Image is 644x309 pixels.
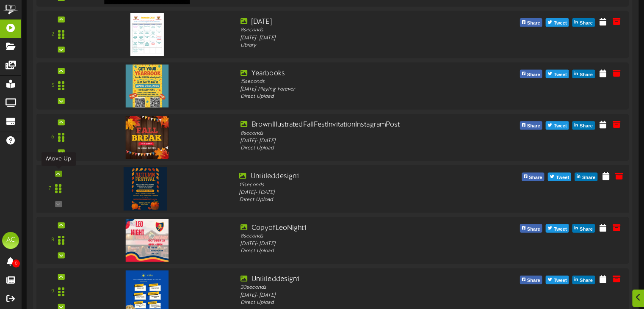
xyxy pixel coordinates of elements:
div: AC [2,232,19,249]
span: Tweet [554,173,571,182]
button: Share [572,69,595,78]
img: 3061b8cf-6461-494e-ae16-11a4acedf480.jpg [124,167,167,210]
span: Share [580,173,597,182]
button: Tweet [546,224,569,232]
span: Tweet [552,70,569,79]
button: Share [572,18,595,27]
div: [DATE] [240,17,475,27]
div: 6 [51,133,54,141]
button: Share [520,224,542,232]
button: Tweet [546,69,569,78]
div: Untitleddesign1 [239,171,475,181]
div: Direct Upload [240,299,475,306]
img: 346df128-b711-4a11-a8b2-2bf668c12e2c.png [126,64,169,107]
span: Share [525,70,542,79]
span: Share [578,70,594,79]
div: CopyofLeoNight1 [240,223,475,233]
div: Direct Upload [240,247,475,254]
img: c43f2d44-4f79-486f-a8e2-13b3cabc2bb2.png [126,116,169,158]
div: 15 seconds [239,181,475,189]
span: Tweet [552,19,569,28]
button: Share [520,69,542,78]
div: Direct Upload [239,196,475,204]
div: 8 seconds [240,233,475,240]
div: Direct Upload [240,144,475,152]
button: Tweet [546,121,569,130]
div: 9 [51,288,54,295]
span: Share [527,173,544,182]
div: 8 seconds [240,27,475,34]
span: Share [525,224,542,234]
span: Share [525,121,542,131]
button: Tweet [546,275,569,284]
div: Library [240,41,475,49]
span: Share [578,121,594,131]
span: Share [578,224,594,234]
span: 0 [12,259,20,268]
button: Share [572,275,595,284]
span: Tweet [552,276,569,285]
span: Tweet [552,121,569,131]
span: Share [578,276,594,285]
span: Tweet [552,224,569,234]
div: 15 seconds [240,78,475,86]
button: Tweet [546,18,569,27]
div: Untitleddesign1 [240,274,475,284]
span: Share [525,19,542,28]
div: [DATE] - Playing Forever [240,86,475,93]
img: 641e62ef-0ef2-494b-b3eb-84f358b41c3e.png [126,218,169,261]
span: Share [578,19,594,28]
div: Direct Upload [240,93,475,100]
button: Share [575,172,597,181]
button: Share [572,224,595,232]
div: [DATE] - [DATE] [240,292,475,299]
div: [DATE] - [DATE] [240,34,475,41]
button: Share [520,18,542,27]
div: Yearbooks [240,69,475,78]
div: [DATE] - [DATE] [239,188,475,196]
span: Share [525,276,542,285]
div: [DATE] - [DATE] [240,240,475,247]
button: Share [522,172,544,181]
div: 20 seconds [240,284,475,291]
div: 8 [51,236,54,243]
button: Tweet [548,172,571,181]
button: Share [520,275,542,284]
div: 8 seconds [240,130,475,137]
img: 8330b771-1c39-40e0-a59f-d9ddc9b67119.jpg [130,13,163,55]
div: [DATE] - [DATE] [240,137,475,144]
button: Share [572,121,595,130]
div: BrownIllustratedFallFestInvitationInstagramPost [240,120,475,130]
button: Share [520,121,542,130]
